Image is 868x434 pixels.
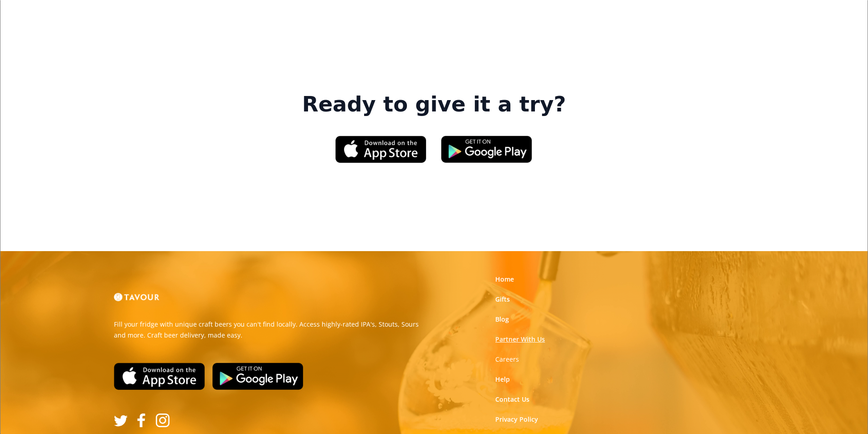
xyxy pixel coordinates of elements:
[495,315,509,324] a: Blog
[495,295,510,304] a: Gifts
[114,319,427,341] p: Fill your fridge with unique craft beers you can't find locally. Access highly-rated IPA's, Stout...
[302,92,566,117] strong: Ready to give it a try?
[495,335,545,344] a: Partner With Us
[495,355,519,364] a: Careers
[495,275,514,284] a: Home
[495,395,529,404] a: Contact Us
[495,375,510,384] a: Help
[495,415,538,424] a: Privacy Policy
